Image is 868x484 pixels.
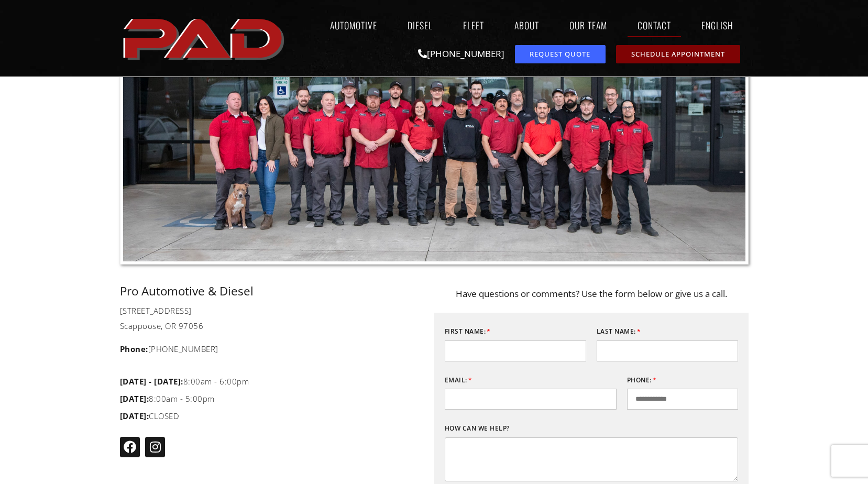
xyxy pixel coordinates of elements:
[434,285,749,302] p: Have questions or comments? Use the form below or give us a call.
[453,13,494,37] a: Fleet
[120,376,183,387] b: [DATE] - [DATE]:
[597,323,641,340] label: Last Name:
[628,13,681,37] a: Contact
[290,13,749,37] nav: Menu
[120,437,140,457] a: pro automotive and diesel facebook page
[123,35,745,261] img: A group of 20 people in red uniforms and one dog stand in front of a building with glass doors an...
[530,51,590,58] span: Request Quote
[559,13,617,37] a: Our Team
[120,344,148,354] strong: Phone:
[120,408,180,424] span: CLOSED
[145,437,165,457] a: pro automotive and diesel instagram page
[445,323,491,340] label: First Name:
[418,48,504,60] a: [PHONE_NUMBER]
[120,391,215,406] span: 8:00am - 5:00pm
[120,411,149,421] b: [DATE]:
[398,13,443,37] a: Diesel
[120,10,290,67] img: The image shows the word "PAD" in bold, red, uppercase letters with a slight shadow effect.
[120,373,249,389] span: 8:00am - 6:00pm
[120,320,204,332] span: Scappoose, OR 97056
[504,13,549,37] a: About
[691,13,749,37] a: English
[120,285,408,297] p: Pro Automotive & Diesel
[120,343,408,355] a: Phone:[PHONE_NUMBER]
[445,420,510,437] label: How can we help?
[120,10,290,67] a: pro automotive and diesel home page
[616,45,740,63] a: schedule repair or service appointment
[631,51,725,58] span: Schedule Appointment
[120,343,218,355] span: [PHONE_NUMBER]
[320,13,387,37] a: Automotive
[627,372,657,389] label: Phone:
[515,45,606,63] a: request a service or repair quote
[445,372,473,389] label: Email:
[120,393,149,404] b: [DATE]:
[120,304,192,317] span: [STREET_ADDRESS]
